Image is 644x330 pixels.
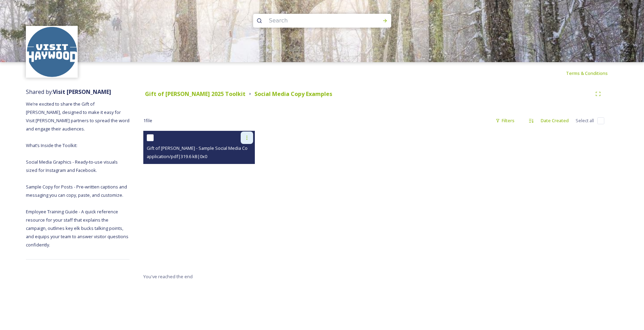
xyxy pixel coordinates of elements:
div: Filters [492,114,518,127]
span: Shared by: [26,88,111,96]
span: Terms & Conditions [566,70,608,76]
span: 1 file [143,117,152,124]
strong: Gift of [PERSON_NAME] 2025 Toolkit [145,90,246,98]
strong: Social Media Copy Examples [254,90,332,98]
span: Gift of [PERSON_NAME] - Sample Social Media Copy for Partners.pdf [147,145,287,151]
span: You've reached the end [143,273,193,280]
span: application/pdf | 319.6 kB | 0 x 0 [147,153,207,159]
span: We’re excited to share the Gift of [PERSON_NAME], designed to make it easy for Visit [PERSON_NAME... [26,101,131,248]
span: Select all [576,117,594,124]
input: Search [266,13,360,28]
a: Terms & Conditions [566,69,618,77]
img: images.png [27,27,77,77]
strong: Visit [PERSON_NAME] [53,88,111,96]
div: Date Created [537,114,572,127]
